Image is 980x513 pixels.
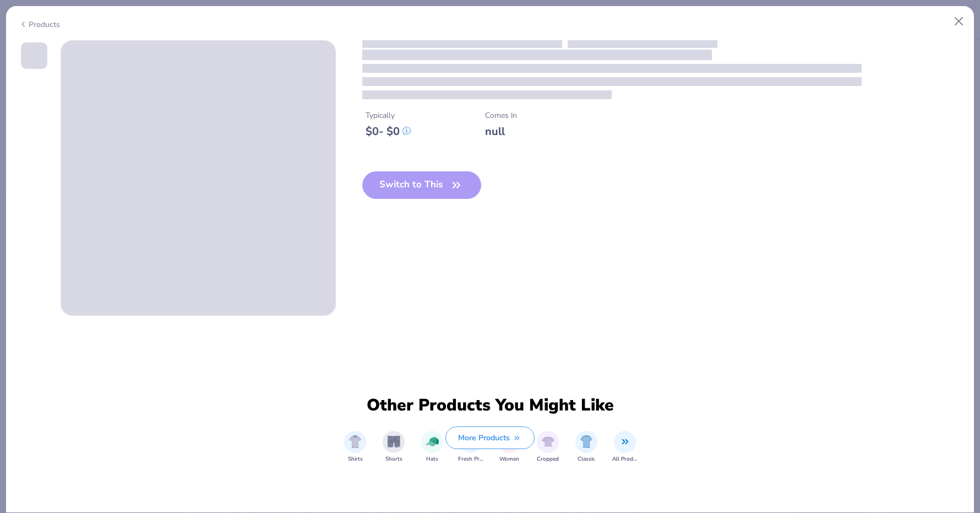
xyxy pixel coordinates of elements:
[949,11,970,32] button: Close
[388,435,400,448] img: Shorts Image
[485,110,517,121] div: Comes In
[344,431,366,463] div: filter for Shirts
[537,431,559,463] div: filter for Cropped
[421,431,443,463] div: filter for Hats
[485,125,517,138] div: null
[619,435,631,448] img: All Products Image
[383,431,405,463] div: filter for Shorts
[19,19,60,30] div: Products
[349,435,362,448] img: Shirts Image
[366,110,411,121] div: Typically
[575,431,597,463] div: filter for Classic
[383,431,405,463] button: filter button
[612,431,638,463] button: filter button
[426,435,439,448] img: Hats Image
[612,431,638,463] div: filter for All Products
[542,435,554,448] img: Cropped Image
[421,431,443,463] button: filter button
[344,431,366,463] button: filter button
[537,431,559,463] button: filter button
[360,396,620,415] div: Other Products You Might Like
[580,435,593,448] img: Classic Image
[445,426,535,449] button: More Products
[366,125,411,138] div: $ 0 - $ 0
[575,431,597,463] button: filter button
